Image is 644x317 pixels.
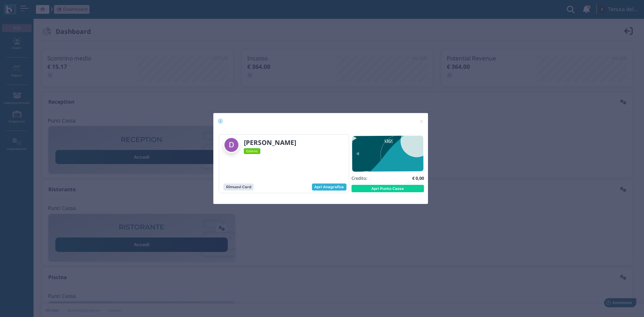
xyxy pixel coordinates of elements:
b: € 0,00 [412,175,424,181]
h5: Credito: [352,176,367,180]
b: [PERSON_NAME] [244,138,296,147]
button: Apri Punto Cassa [352,185,424,192]
button: Rimuovi Card [223,183,254,191]
span: × [419,117,424,126]
a: Apri Anagrafica [312,183,346,191]
a: [PERSON_NAME] Esterno [223,137,317,154]
span: Esterno [244,148,260,154]
span: Assistenza [20,5,44,10]
img: digiorgio [223,137,239,153]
